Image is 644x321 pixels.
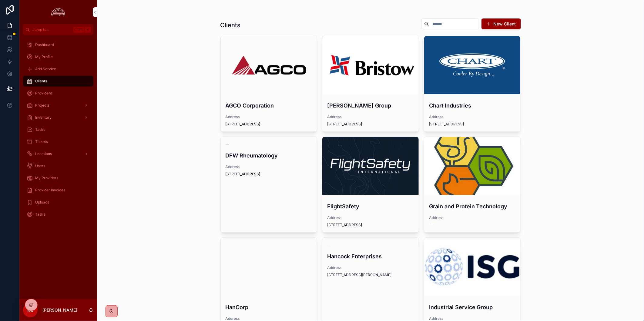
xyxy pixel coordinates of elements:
[23,112,93,123] a: Inventory
[322,36,419,94] div: Bristow-Logo.png
[481,18,521,29] button: New Client
[23,148,93,159] a: Locations
[221,36,317,94] div: AGCO-Logo.wine-2.png
[226,101,312,110] h4: AGCO Corporation
[73,27,84,33] span: Ctrl
[35,115,52,120] span: Inventory
[226,172,312,177] span: [STREET_ADDRESS]
[23,88,93,99] a: Providers
[42,307,77,313] p: [PERSON_NAME]
[424,36,521,132] a: Chart IndustriesAddress[STREET_ADDRESS]
[35,188,65,193] span: Provider Invoices
[327,114,414,119] span: Address
[23,209,93,220] a: Tasks
[23,24,93,35] button: Jump to...CtrlK
[19,35,97,228] div: scrollable content
[35,42,54,47] span: Dashboard
[322,137,419,233] a: FlightSafetyAddress[STREET_ADDRESS]
[23,185,93,196] a: Provider Invoices
[226,316,312,321] span: Address
[327,101,414,110] h4: [PERSON_NAME] Group
[429,101,516,110] h4: Chart Industries
[429,223,433,227] span: --
[35,164,45,168] span: Users
[49,7,67,17] img: App logo
[220,137,317,233] a: --DFW RheumatologyAddress[STREET_ADDRESS]
[424,36,521,94] div: 1426109293-7d24997d20679e908a7df4e16f8b392190537f5f73e5c021cd37739a270e5c0f-d.png
[226,114,312,119] span: Address
[327,223,414,227] span: [STREET_ADDRESS]
[424,238,521,296] div: the_industrial_service_group_logo.jpeg
[35,151,52,156] span: Locations
[322,36,419,132] a: [PERSON_NAME] GroupAddress[STREET_ADDRESS]
[327,243,331,247] span: --
[226,164,312,169] span: Address
[35,91,52,96] span: Providers
[327,202,414,210] h4: FlightSafety
[35,139,48,144] span: Tickets
[35,212,45,217] span: Tasks
[23,64,93,74] a: Add Service
[23,76,93,87] a: Clients
[35,79,47,84] span: Clients
[220,21,241,29] h1: Clients
[226,303,312,311] h4: HanCorp
[35,127,45,132] span: Tasks
[226,122,312,127] span: [STREET_ADDRESS]
[35,176,58,180] span: My Providers
[23,136,93,147] a: Tickets
[327,252,414,260] h4: Hancock Enterprises
[23,39,93,50] a: Dashboard
[429,114,516,119] span: Address
[23,100,93,111] a: Projects
[35,200,49,205] span: Uploads
[327,265,414,270] span: Address
[35,103,49,108] span: Projects
[32,27,71,32] span: Jump to...
[429,122,516,127] span: [STREET_ADDRESS]
[23,124,93,135] a: Tasks
[86,27,90,32] span: K
[327,273,414,277] span: [STREET_ADDRESS][PERSON_NAME]
[226,142,229,147] span: --
[327,215,414,220] span: Address
[322,137,419,195] div: 1633977066381.jpeg
[429,303,516,311] h4: Industrial Service Group
[327,122,414,127] span: [STREET_ADDRESS]
[424,137,521,195] div: channels4_profile.jpg
[226,151,312,160] h4: DFW Rheumatology
[429,215,516,220] span: Address
[220,36,317,132] a: AGCO CorporationAddress[STREET_ADDRESS]
[35,55,53,59] span: My Profile
[221,238,317,296] div: 778c0795d38c4790889d08bccd6235bd28ab7647284e7b1cd2b3dc64200782bb.png
[429,202,516,210] h4: Grain and Protein Technology
[23,197,93,208] a: Uploads
[23,160,93,171] a: Users
[429,316,516,321] span: Address
[23,51,93,62] a: My Profile
[424,137,521,233] a: Grain and Protein TechnologyAddress--
[35,67,56,71] span: Add Service
[23,173,93,184] a: My Providers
